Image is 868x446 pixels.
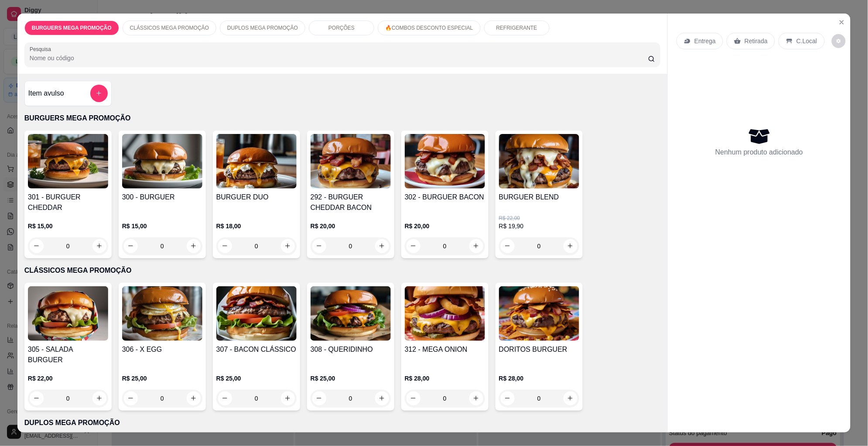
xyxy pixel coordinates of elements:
[311,344,391,355] h4: 308 - QUERIDINHO
[24,113,660,124] p: BURGUERS MEGA PROMOÇÃO
[216,374,297,383] p: R$ 25,00
[832,34,846,48] button: decrease-product-quantity
[496,24,537,31] p: REFRIGERANTE
[130,24,209,31] p: CLÁSSICOS MEGA PROMOÇÃO
[405,134,485,189] img: product-image
[32,24,112,31] p: BURGUERS MEGA PROMOÇÃO
[745,37,768,45] p: Retirada
[216,344,297,355] h4: 307 - BACON CLÁSSICO
[311,374,391,383] p: R$ 25,00
[122,134,202,189] img: product-image
[499,222,579,230] p: R$ 19,90
[28,344,108,365] h4: 305 - SALADA BURGUER
[405,344,485,355] h4: 312 - MEGA ONION
[311,286,391,341] img: product-image
[499,134,579,189] img: product-image
[216,222,297,230] p: R$ 18,00
[122,286,202,341] img: product-image
[216,192,297,202] h4: BURGUER DUO
[385,24,473,31] p: 🔥COMBOS DESCONTO ESPECIAL
[28,374,108,383] p: R$ 22,00
[122,192,202,202] h4: 300 - BURGUER
[715,147,803,158] p: Nenhum produto adicionado
[311,222,391,230] p: R$ 20,00
[30,54,649,62] input: Pesquisa
[311,192,391,213] h4: 292 - BURGUER CHEDDAR BACON
[835,15,849,29] button: Close
[405,222,485,230] p: R$ 20,00
[28,134,108,189] img: product-image
[28,192,108,213] h4: 301 - BURGUER CHEDDAR
[216,134,297,189] img: product-image
[30,45,54,53] label: Pesquisa
[122,222,202,230] p: R$ 15,00
[405,286,485,341] img: product-image
[122,374,202,383] p: R$ 25,00
[216,286,297,341] img: product-image
[405,192,485,202] h4: 302 - BURGUER BACON
[499,215,579,222] p: R$ 22,00
[499,374,579,383] p: R$ 28,00
[90,85,108,102] button: add-separate-item
[28,222,108,230] p: R$ 15,00
[796,37,817,45] p: C.Local
[328,24,355,31] p: PORÇÕES
[24,418,660,428] p: DUPLOS MEGA PROMOÇÃO
[24,265,660,276] p: CLÁSSICOS MEGA PROMOÇÃO
[311,134,391,189] img: product-image
[694,37,716,45] p: Entrega
[227,24,298,31] p: DUPLOS MEGA PROMOÇÃO
[499,192,579,202] h4: BURGUER BLEND
[28,88,64,99] h4: Item avulso
[499,344,579,355] h4: DORITOS BURGUER
[122,344,202,355] h4: 306 - X EGG
[499,286,579,341] img: product-image
[28,286,108,341] img: product-image
[405,374,485,383] p: R$ 28,00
